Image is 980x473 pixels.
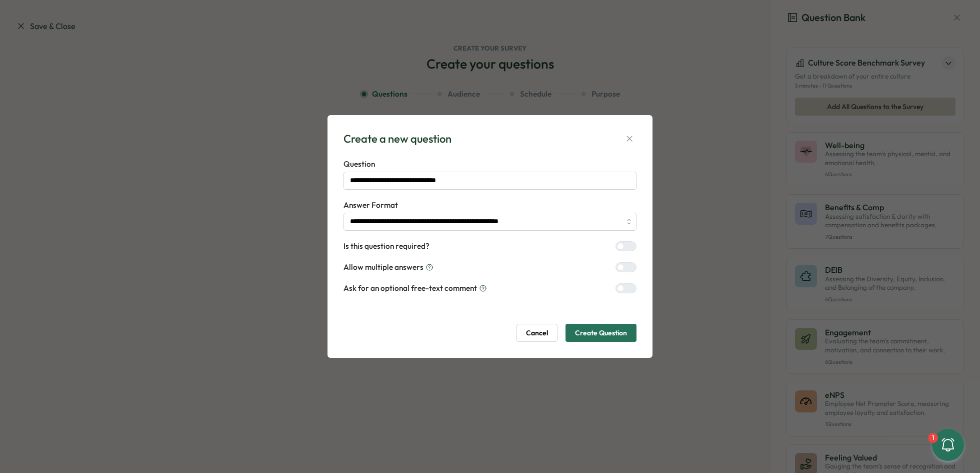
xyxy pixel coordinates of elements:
div: Create a new question [343,131,451,147]
div: 1 [928,433,938,443]
span: Cancel [526,324,548,341]
button: 1 [932,429,964,461]
label: Question [343,159,636,170]
span: Create Question [575,324,627,341]
label: Answer Format [343,200,636,211]
label: Is this question required? [343,241,429,252]
span: Ask for an optional free-text comment [343,283,477,294]
span: Allow multiple answers [343,262,423,273]
button: Cancel [516,324,557,342]
button: Create Question [565,324,636,342]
